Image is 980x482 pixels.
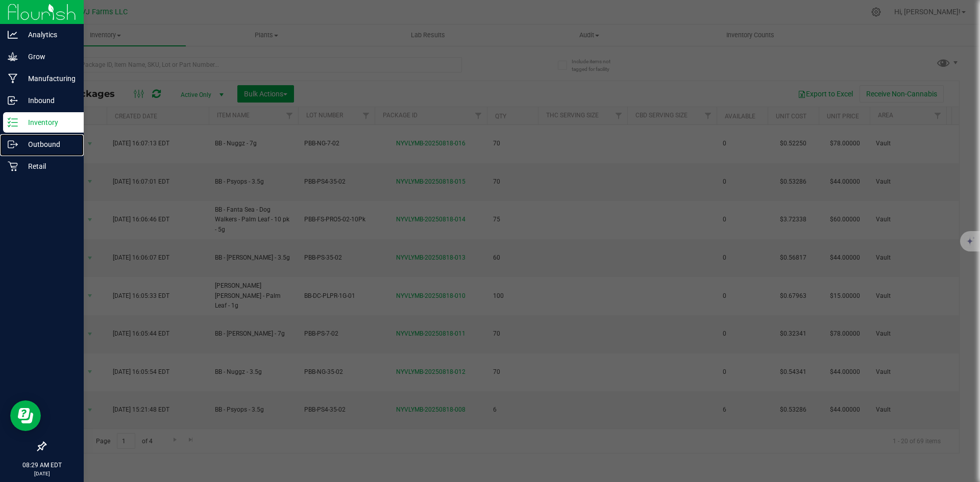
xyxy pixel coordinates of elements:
[8,117,18,128] inline-svg: Inventory
[8,161,18,171] inline-svg: Retail
[8,30,18,40] inline-svg: Analytics
[18,50,79,63] p: Grow
[8,95,18,106] inline-svg: Inbound
[18,72,79,85] p: Manufacturing
[8,139,18,149] inline-svg: Outbound
[5,470,79,477] p: [DATE]
[18,29,79,41] p: Analytics
[18,160,79,172] p: Retail
[5,461,79,470] p: 08:29 AM EDT
[8,52,18,62] inline-svg: Grow
[18,138,79,150] p: Outbound
[18,94,79,107] p: Inbound
[18,116,79,129] p: Inventory
[10,400,41,431] iframe: Resource center
[8,73,18,84] inline-svg: Manufacturing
